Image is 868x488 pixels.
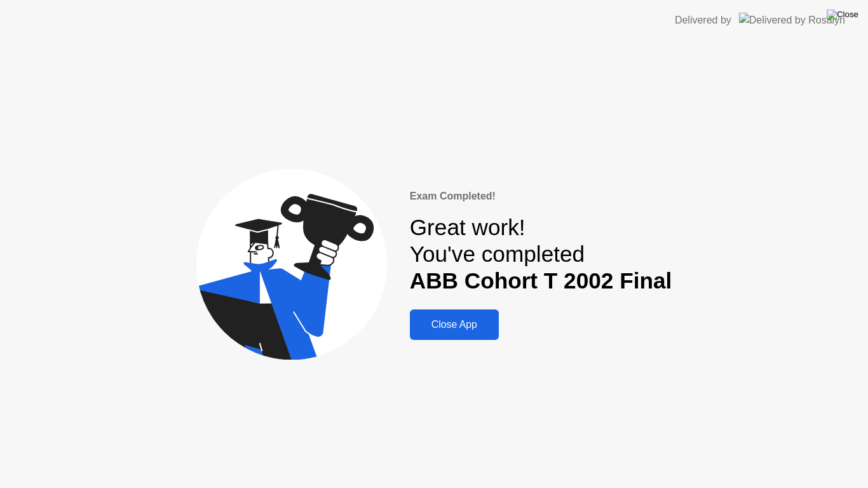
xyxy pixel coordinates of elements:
img: Close [827,10,858,20]
b: ABB Cohort T 2002 Final [410,268,672,293]
div: Close App [414,319,495,330]
div: Exam Completed! [410,189,672,204]
img: Delivered by Rosalyn [739,13,845,27]
div: Delivered by [675,13,731,28]
button: Close App [410,309,499,340]
div: Great work! You've completed [410,214,672,295]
